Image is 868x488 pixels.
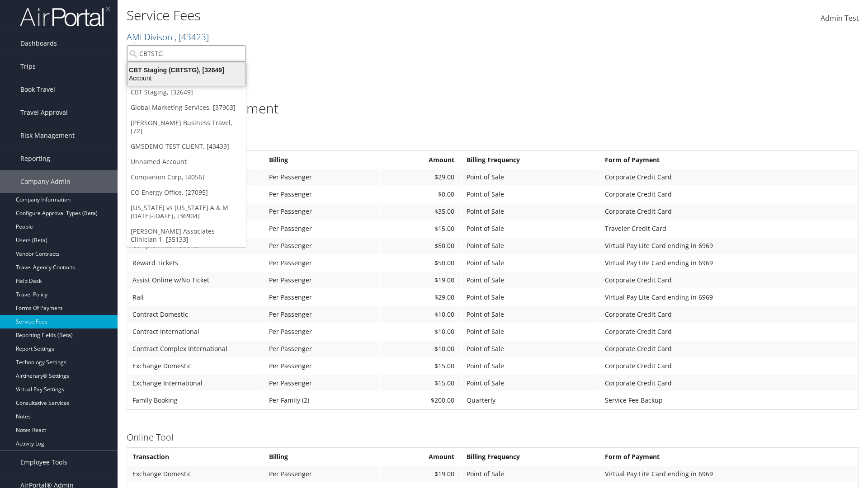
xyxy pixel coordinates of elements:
[462,449,599,465] th: Billing Frequency
[600,466,858,482] td: Virtual Pay Lite Card ending in 6969
[127,154,246,169] a: Unnamed Account
[600,169,858,185] td: Corporate Credit Card
[264,375,379,391] td: Per Passenger
[462,324,599,340] td: Point of Sale
[128,272,264,288] td: Assist Online w/No Ticket
[20,55,36,78] span: Trips
[128,289,264,305] td: Rail
[380,289,461,305] td: $29.00
[128,306,264,323] td: Contract Domestic
[600,392,858,408] td: Service Fee Backup
[380,449,461,465] th: Amount
[600,306,858,323] td: Corporate Credit Card
[600,358,858,374] td: Corporate Credit Card
[175,31,209,43] span: , [ 43423 ]
[264,203,379,220] td: Per Passenger
[127,169,246,185] a: Companion Corp, [4056]
[128,358,264,374] td: Exchange Domestic
[380,341,461,357] td: $10.00
[20,124,75,147] span: Risk Management
[20,170,71,193] span: Company Admin
[127,100,246,115] a: Global Marketing Services, [37903]
[20,32,57,55] span: Dashboards
[600,289,858,305] td: Virtual Pay Lite Card ending in 6969
[264,186,379,202] td: Per Passenger
[380,466,461,482] td: $19.00
[600,449,858,465] th: Form of Payment
[127,431,859,444] h3: Online Tool
[821,13,859,23] span: Admin Test
[128,341,264,357] td: Contract Complex International
[600,152,858,168] th: Form of Payment
[127,200,246,224] a: [US_STATE] vs [US_STATE] A & M [DATE]-[DATE], [36904]
[462,358,599,374] td: Point of Sale
[127,134,859,147] h3: Full Service Agent
[600,186,858,202] td: Corporate Credit Card
[462,238,599,254] td: Point of Sale
[264,238,379,254] td: Per Passenger
[20,78,55,101] span: Book Travel
[600,324,858,340] td: Corporate Credit Card
[264,169,379,185] td: Per Passenger
[127,45,246,62] input: Search Accounts
[380,324,461,340] td: $10.00
[264,221,379,237] td: Per Passenger
[462,466,599,482] td: Point of Sale
[380,186,461,202] td: $0.00
[127,6,615,25] h1: Service Fees
[380,238,461,254] td: $50.00
[462,169,599,185] td: Point of Sale
[127,139,246,154] a: GMSDEMO TEST CLIENT, [43433]
[600,272,858,288] td: Corporate Credit Card
[122,74,251,82] div: Account
[462,289,599,305] td: Point of Sale
[462,306,599,323] td: Point of Sale
[462,375,599,391] td: Point of Sale
[462,341,599,357] td: Point of Sale
[264,255,379,271] td: Per Passenger
[127,115,246,139] a: [PERSON_NAME] Business Travel, [72]
[264,289,379,305] td: Per Passenger
[127,224,246,247] a: [PERSON_NAME] Associates - Clinician 1, [35133]
[821,5,859,33] a: Admin Test
[380,358,461,374] td: $15.00
[600,255,858,271] td: Virtual Pay Lite Card ending in 6969
[20,451,67,474] span: Employee Tools
[264,341,379,357] td: Per Passenger
[462,392,599,408] td: Quarterly
[127,99,859,118] h1: Standard Fee Agreement
[462,272,599,288] td: Point of Sale
[600,221,858,237] td: Traveler Credit Card
[264,358,379,374] td: Per Passenger
[380,255,461,271] td: $50.00
[264,466,379,482] td: Per Passenger
[380,306,461,323] td: $10.00
[127,84,246,100] a: CBT Staging, [32649]
[380,272,461,288] td: $19.00
[380,152,461,168] th: Amount
[20,147,50,170] span: Reporting
[128,375,264,391] td: Exchange International
[462,152,599,168] th: Billing Frequency
[128,255,264,271] td: Reward Tickets
[264,324,379,340] td: Per Passenger
[600,375,858,391] td: Corporate Credit Card
[600,341,858,357] td: Corporate Credit Card
[380,203,461,220] td: $35.00
[462,186,599,202] td: Point of Sale
[20,6,110,27] img: airportal-logo.png
[380,375,461,391] td: $15.00
[127,31,209,43] a: AMI Divison
[264,272,379,288] td: Per Passenger
[380,169,461,185] td: $29.00
[264,306,379,323] td: Per Passenger
[264,152,379,168] th: Billing
[600,203,858,220] td: Corporate Credit Card
[128,392,264,408] td: Family Booking
[380,392,461,408] td: $200.00
[380,221,461,237] td: $15.00
[127,185,246,200] a: CO Energy Office, [27095]
[128,449,264,465] th: Transaction
[600,238,858,254] td: Virtual Pay Lite Card ending in 6969
[264,449,379,465] th: Billing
